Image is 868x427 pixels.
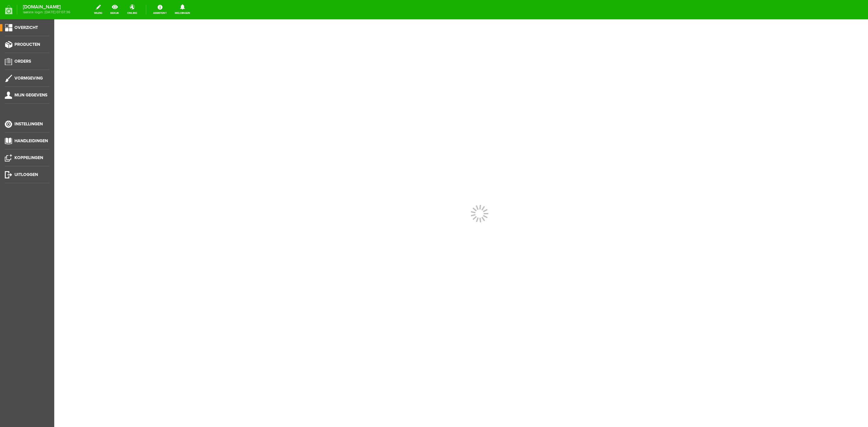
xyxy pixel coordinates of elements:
span: Overzicht [14,25,38,30]
a: online [124,3,141,16]
span: Producten [14,42,40,47]
span: Uitloggen [14,172,38,177]
a: wijzig [90,3,106,16]
a: bekijk [107,3,123,16]
span: Handleidingen [14,138,48,143]
span: Vormgeving [14,76,43,81]
span: Mijn gegevens [14,93,47,98]
span: Instellingen [14,121,43,127]
strong: [DOMAIN_NAME] [23,5,70,9]
a: Meldingen [171,3,194,16]
span: Orders [14,59,31,64]
span: Koppelingen [14,155,43,160]
a: Assistent [149,3,170,16]
span: laatste login: [DATE] 07:07:36 [23,11,70,14]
